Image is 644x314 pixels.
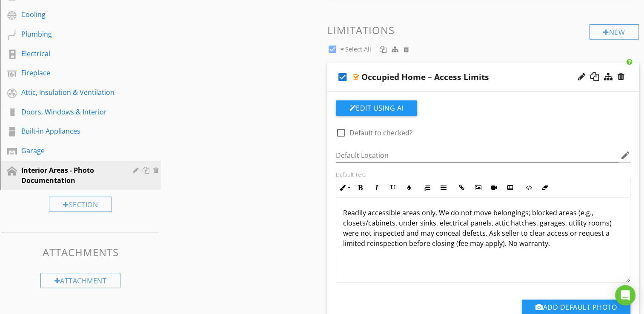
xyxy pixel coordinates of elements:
div: Attic, Insulation & Ventilation [21,87,120,97]
i: edit [620,150,630,160]
div: Cooling [21,9,120,20]
div: Attachment [40,273,121,288]
button: Code View [521,180,537,196]
div: Built-in Appliances [21,126,120,136]
div: Electrical [21,49,120,59]
i: check_box [336,67,349,87]
div: Interior Areas - Photo Documentation [21,165,120,186]
button: Inline Style [336,180,352,196]
div: New [589,24,639,40]
input: Default Location [336,148,619,163]
button: Unordered List [435,180,452,196]
button: Clear Formatting [537,180,553,196]
div: Garage [21,146,120,156]
div: Section [49,197,112,212]
h3: Limitations [327,24,639,36]
label: Default to checked? [349,128,412,137]
div: Default Text [336,171,631,178]
span: Select All [345,45,371,53]
button: Ordered List [419,180,435,196]
div: Doors, Windows & Interior [21,107,120,117]
button: Colors [401,180,417,196]
div: Fireplace [21,68,120,78]
div: Occupied Home – Access Limits [361,72,489,82]
div: Plumbing [21,29,120,39]
div: Open Intercom Messenger [615,285,635,305]
button: Edit Using AI [336,100,417,116]
button: Insert Table [502,180,518,196]
button: Insert Video [486,180,502,196]
p: Readily accessible areas only. We do not move belongings; blocked areas (e.g., closets/cabinets, ... [343,208,624,248]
